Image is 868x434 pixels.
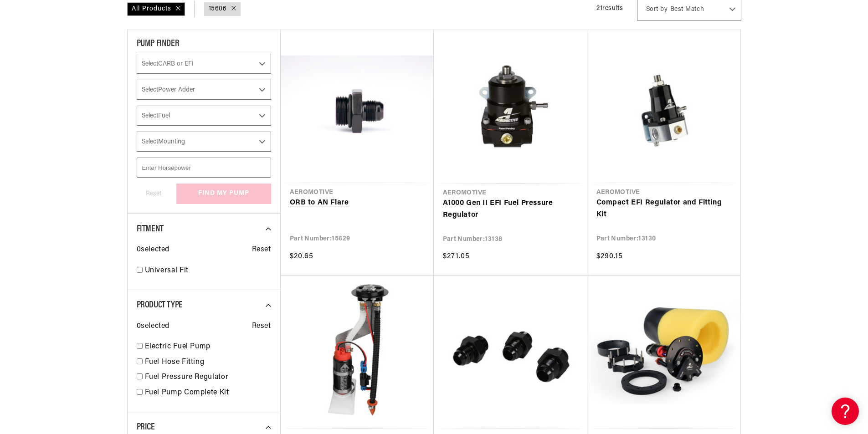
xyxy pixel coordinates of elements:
[252,321,271,332] span: Reset
[137,39,180,48] span: PUMP FINDER
[137,301,183,310] span: Product Type
[137,132,271,152] select: Mounting
[137,106,271,126] select: Fuel
[137,158,271,178] input: Enter Horsepower
[290,197,425,209] a: ORB to AN Flare
[145,387,271,399] a: Fuel Pump Complete Kit
[596,5,623,12] span: 21 results
[646,5,668,14] span: Sort by
[252,244,271,256] span: Reset
[137,423,155,432] span: Price
[596,197,731,220] a: Compact EFI Regulator and Fitting Kit
[145,265,271,277] a: Universal Fit
[145,341,271,353] a: Electric Fuel Pump
[137,80,271,100] select: Power Adder
[137,321,169,332] span: 0 selected
[137,244,169,256] span: 0 selected
[127,2,185,16] div: All Products
[145,372,271,383] a: Fuel Pressure Regulator
[137,225,164,234] span: Fitment
[443,198,578,221] a: A1000 Gen II EFI Fuel Pressure Regulator
[145,357,271,368] a: Fuel Hose Fitting
[209,4,227,14] a: 15606
[137,54,271,74] select: CARB or EFI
